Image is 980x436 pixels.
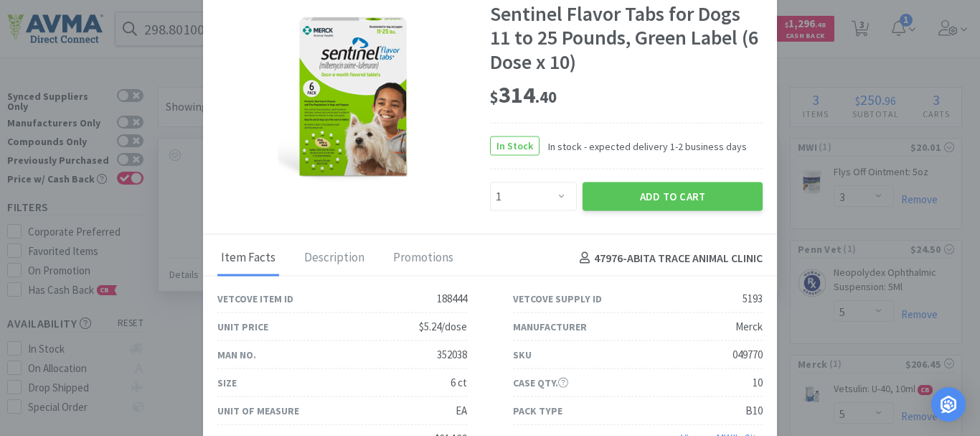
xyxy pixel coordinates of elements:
[513,319,587,335] div: Manufacturer
[743,290,763,307] div: 5193
[753,374,763,391] div: 10
[491,137,539,155] span: In Stock
[535,86,557,106] span: . 40
[217,375,237,391] div: Size
[513,375,568,391] div: Case Qty.
[451,374,467,391] div: 6 ct
[456,402,467,419] div: EA
[513,291,602,307] div: Vetcove Supply ID
[735,318,763,335] div: Merck
[513,403,562,419] div: Pack Type
[278,4,430,190] img: 4772a85aeea041c0aa722a009c3af3ee_5193.png
[732,346,763,363] div: 049770
[419,318,467,335] div: $5.24/dose
[931,387,966,422] div: Open Intercom Messenger
[217,291,293,307] div: Vetcove Item ID
[490,86,499,106] span: $
[490,80,557,108] span: 314
[490,1,763,74] div: Sentinel Flavor Tabs for Dogs 11 to 25 Pounds, Green Label (6 Dose x 10)
[390,241,457,277] div: Promotions
[574,249,763,268] h4: 47976 - ABITA TRACE ANIMAL CLINIC
[217,403,299,419] div: Unit of Measure
[513,347,532,363] div: SKU
[217,347,256,363] div: Man No.
[437,290,467,307] div: 188444
[217,241,279,277] div: Item Facts
[217,319,268,335] div: Unit Price
[540,138,747,154] span: In stock - expected delivery 1-2 business days
[583,182,763,211] button: Add to Cart
[745,402,763,419] div: B10
[437,346,467,363] div: 352038
[301,241,368,277] div: Description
